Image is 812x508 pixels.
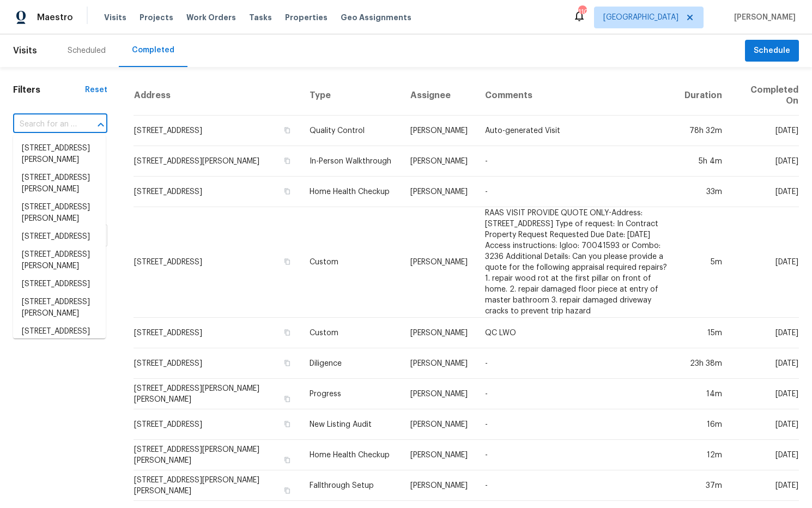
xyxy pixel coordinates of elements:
[301,76,402,116] th: Type
[731,470,799,501] td: [DATE]
[402,348,476,379] td: [PERSON_NAME]
[476,318,676,348] td: QC LWO
[301,379,402,409] td: Progress
[134,348,301,379] td: [STREET_ADDRESS]
[676,440,731,470] td: 12m
[282,455,292,465] button: Copy Address
[676,116,731,146] td: 78h 32m
[341,12,411,23] span: Geo Assignments
[282,419,292,429] button: Copy Address
[140,12,173,23] span: Projects
[731,116,799,146] td: [DATE]
[676,348,731,379] td: 23h 38m
[134,379,301,409] td: [STREET_ADDRESS][PERSON_NAME][PERSON_NAME]
[402,379,476,409] td: [PERSON_NAME]
[282,156,292,166] button: Copy Address
[731,146,799,177] td: [DATE]
[676,409,731,440] td: 16m
[13,228,106,246] li: [STREET_ADDRESS]
[13,39,37,63] span: Visits
[301,318,402,348] td: Custom
[301,440,402,470] td: Home Health Checkup
[402,470,476,501] td: [PERSON_NAME]
[476,76,676,116] th: Comments
[13,246,106,275] li: [STREET_ADDRESS][PERSON_NAME]
[402,409,476,440] td: [PERSON_NAME]
[731,76,799,116] th: Completed On
[282,186,292,196] button: Copy Address
[731,177,799,207] td: [DATE]
[676,207,731,318] td: 5m
[301,177,402,207] td: Home Health Checkup
[301,146,402,177] td: In-Person Walkthrough
[402,318,476,348] td: [PERSON_NAME]
[476,207,676,318] td: RAAS VISIT PROVIDE QUOTE ONLY-Address: [STREET_ADDRESS] Type of request: In Contract Property Req...
[476,379,676,409] td: -
[676,146,731,177] td: 5h 4m
[13,198,106,228] li: [STREET_ADDRESS][PERSON_NAME]
[301,348,402,379] td: Diligence
[68,45,106,56] div: Scheduled
[13,116,77,133] input: Search for an address...
[282,257,292,267] button: Copy Address
[402,146,476,177] td: [PERSON_NAME]
[603,12,678,23] span: [GEOGRAPHIC_DATA]
[578,7,586,17] div: 110
[282,358,292,368] button: Copy Address
[301,207,402,318] td: Custom
[85,84,107,95] div: Reset
[730,12,796,23] span: [PERSON_NAME]
[745,40,799,62] button: Schedule
[134,116,301,146] td: [STREET_ADDRESS]
[476,177,676,207] td: -
[402,440,476,470] td: [PERSON_NAME]
[282,328,292,337] button: Copy Address
[402,207,476,318] td: [PERSON_NAME]
[132,45,174,56] div: Completed
[301,409,402,440] td: New Listing Audit
[13,140,106,169] li: [STREET_ADDRESS][PERSON_NAME]
[676,470,731,501] td: 37m
[282,394,292,404] button: Copy Address
[731,409,799,440] td: [DATE]
[476,440,676,470] td: -
[134,207,301,318] td: [STREET_ADDRESS]
[476,116,676,146] td: Auto-generated Visit
[13,84,85,95] h1: Filters
[301,116,402,146] td: Quality Control
[402,177,476,207] td: [PERSON_NAME]
[134,146,301,177] td: [STREET_ADDRESS][PERSON_NAME]
[731,379,799,409] td: [DATE]
[37,12,73,23] span: Maestro
[134,409,301,440] td: [STREET_ADDRESS]
[402,76,476,116] th: Assignee
[134,470,301,501] td: [STREET_ADDRESS][PERSON_NAME][PERSON_NAME]
[93,117,108,132] button: Close
[676,76,731,116] th: Duration
[13,293,106,323] li: [STREET_ADDRESS][PERSON_NAME]
[13,323,106,341] li: [STREET_ADDRESS]
[476,348,676,379] td: -
[13,169,106,198] li: [STREET_ADDRESS][PERSON_NAME]
[731,207,799,318] td: [DATE]
[282,486,292,495] button: Copy Address
[282,125,292,135] button: Copy Address
[134,318,301,348] td: [STREET_ADDRESS]
[476,146,676,177] td: -
[249,14,272,21] span: Tasks
[754,44,790,58] span: Schedule
[134,177,301,207] td: [STREET_ADDRESS]
[134,76,301,116] th: Address
[676,379,731,409] td: 14m
[731,318,799,348] td: [DATE]
[104,12,126,23] span: Visits
[134,440,301,470] td: [STREET_ADDRESS][PERSON_NAME][PERSON_NAME]
[13,275,106,293] li: [STREET_ADDRESS]
[476,409,676,440] td: -
[402,116,476,146] td: [PERSON_NAME]
[301,470,402,501] td: Fallthrough Setup
[676,177,731,207] td: 33m
[285,12,328,23] span: Properties
[731,348,799,379] td: [DATE]
[476,470,676,501] td: -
